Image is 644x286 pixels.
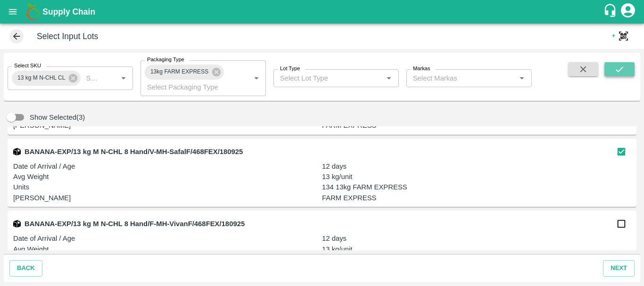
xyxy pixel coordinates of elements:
img: logo [24,2,42,21]
input: Select Markas [409,72,513,84]
button: back [9,260,42,277]
p: Date of Arrival / Age [13,161,322,172]
button: Open [250,72,263,84]
p: Units [13,182,322,192]
div: 13kg FARM EXPRESS [145,65,224,80]
p: Avg Weight [13,172,322,182]
span: Show Selected(3) [30,112,85,123]
p: 13 kg/unit [322,244,631,254]
b: BANANA-EXP/13 kg M N-CHL 8 Hand/F-MH-VivanF/468FEX/180925 [25,220,245,228]
input: Select SKU [82,72,102,84]
p: Avg Weight [13,244,322,254]
p: 12 days [322,161,631,172]
input: Select Lot Type [276,72,380,84]
span: 13 kg M N-CHL CL [12,73,71,83]
b: Supply Chain [42,7,95,16]
button: + [604,29,635,43]
label: Select SKU [14,62,41,70]
button: Open [117,72,130,84]
label: Lot Type [280,65,300,73]
div: account of current user [619,2,636,22]
button: Open [516,72,528,84]
button: Open [383,72,395,84]
img: box [13,220,21,228]
img: box [13,148,21,155]
div: customer-support [603,3,619,20]
label: Packaging Type [147,56,184,64]
p: FARM EXPRESS [322,193,631,203]
p: 12 days [322,233,631,244]
span: 13kg FARM EXPRESS [145,67,214,77]
button: open drawer [2,1,24,23]
p: [PERSON_NAME] [13,193,322,203]
p: Date of Arrival / Age [13,233,322,244]
h6: Select Input Lots [37,30,98,43]
button: next [603,260,635,277]
p: 13 kg/unit [322,172,631,182]
p: 134 13kg FARM EXPRESS [322,182,631,192]
a: Supply Chain [42,5,603,18]
label: Markas [413,65,430,73]
b: BANANA-EXP/13 kg M N-CHL 8 Hand/V-MH-SafalF/468FEX/180925 [25,148,243,155]
input: Select Packaging Type [143,81,235,93]
div: 13 kg M N-CHL CL [12,71,81,86]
